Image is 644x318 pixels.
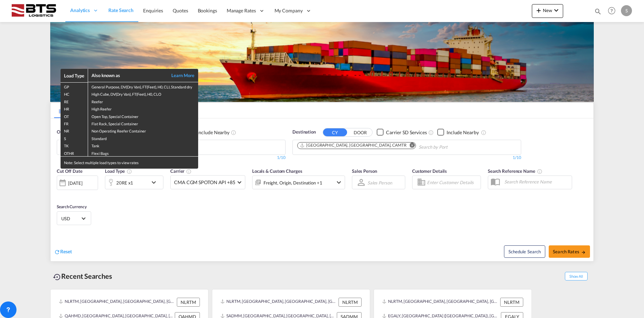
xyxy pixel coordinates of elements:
td: FR [61,119,88,127]
td: NR [61,127,88,134]
td: OTHR [61,149,88,157]
td: Standard [88,134,198,141]
td: HR [61,105,88,112]
a: Learn More [164,72,195,78]
td: Non Operating Reefer Container [88,127,198,134]
td: Flexi Bags [88,149,198,157]
td: Tank [88,141,198,149]
td: RE [61,97,88,105]
td: Open Top, Special Container [88,112,198,119]
td: HC [61,90,88,97]
div: Also known as [92,72,164,78]
td: S [61,134,88,141]
td: TK [61,141,88,149]
th: Load Type [61,69,88,82]
td: High Reefer [88,105,198,112]
td: OT [61,112,88,119]
td: Flat Rack, Special Container [88,119,198,127]
div: Note: Select multiple load types to view rates [61,157,198,169]
td: High Cube, DV(Dry Van), FT(Feet), H0, CLO [88,90,198,97]
td: Reefer [88,97,198,105]
td: General Purpose, DV(Dry Van), FT(Feet), H0, CLI, Standard dry [88,82,198,90]
td: GP [61,82,88,90]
